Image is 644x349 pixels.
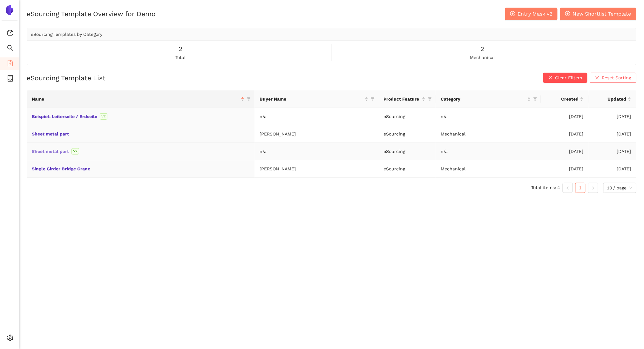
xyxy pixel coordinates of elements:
[546,95,579,102] span: Created
[31,32,102,37] span: eSourcing Templates by Category
[548,76,553,81] span: close
[436,125,541,143] td: Mechanical
[607,183,633,193] span: 10 / page
[560,8,636,20] button: plus-circleNew Shortlist Template
[591,186,595,190] span: right
[588,183,598,193] button: right
[27,73,105,82] h2: eSourcing Template List
[518,10,552,18] span: Entry Mask v2
[541,125,589,143] td: [DATE]
[436,143,541,160] td: n/a
[470,54,495,61] span: mechanical
[541,143,589,160] td: [DATE]
[532,183,560,193] li: Total items: 4
[428,97,432,101] span: filter
[427,94,433,104] span: filter
[573,10,631,18] span: New Shortlist Template
[541,108,589,125] td: [DATE]
[590,73,636,83] button: closeReset Sorting
[589,143,636,160] td: [DATE]
[247,97,251,101] span: filter
[32,95,240,102] span: Name
[541,90,589,108] th: this column's title is Created,this column is sortable
[246,94,252,104] span: filter
[566,186,570,190] span: left
[254,90,378,108] th: this column's title is Buyer Name,this column is sortable
[378,125,436,143] td: eSourcing
[71,148,79,155] span: V2
[254,160,378,178] td: [PERSON_NAME]
[254,143,378,160] td: n/a
[260,95,363,102] span: Buyer Name
[575,183,586,193] li: 1
[378,160,436,178] td: eSourcing
[371,97,375,101] span: filter
[563,183,573,193] button: left
[7,43,13,55] span: search
[481,44,485,54] span: 2
[27,9,156,18] h2: eSourcing Template Overview for Demo
[543,73,587,83] button: closeClear Filters
[565,11,570,17] span: plus-circle
[254,108,378,125] td: n/a
[383,95,421,102] span: Product Feature
[532,94,539,104] span: filter
[541,160,589,178] td: [DATE]
[7,333,13,345] span: setting
[603,183,636,193] div: Page Size
[602,74,631,81] span: Reset Sorting
[589,160,636,178] td: [DATE]
[179,44,182,54] span: 2
[563,183,573,193] li: Previous Page
[589,125,636,143] td: [DATE]
[595,76,600,81] span: close
[589,90,636,108] th: this column's title is Updated,this column is sortable
[588,183,598,193] li: Next Page
[254,125,378,143] td: [PERSON_NAME]
[4,5,15,15] img: Logo
[369,94,376,104] span: filter
[7,58,13,70] span: file-add
[510,11,515,17] span: plus-circle
[594,95,627,102] span: Updated
[378,90,436,108] th: this column's title is Product Feature,this column is sortable
[7,27,13,40] span: dashboard
[533,97,537,101] span: filter
[576,183,585,193] a: 1
[100,113,107,120] span: V2
[378,108,436,125] td: eSourcing
[555,74,582,81] span: Clear Filters
[436,108,541,125] td: n/a
[436,160,541,178] td: Mechanical
[441,95,526,102] span: Category
[175,54,186,61] span: total
[378,143,436,160] td: eSourcing
[589,108,636,125] td: [DATE]
[7,73,13,86] span: container
[436,90,541,108] th: this column's title is Category,this column is sortable
[505,8,558,20] button: plus-circleEntry Mask v2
